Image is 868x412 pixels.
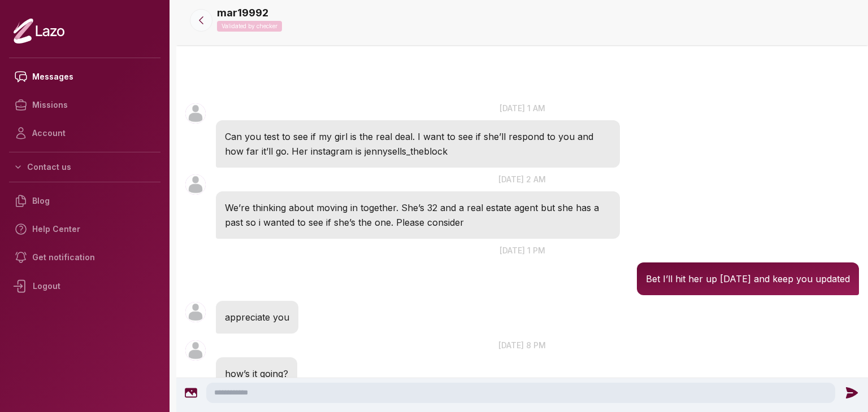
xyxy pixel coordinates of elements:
p: We’re thinking about moving in together. She’s 32 and a real estate agent but she has a past so i... [225,200,611,230]
p: [DATE] 1 am [176,102,868,114]
p: [DATE] 8 pm [176,339,868,351]
a: Messages [9,63,160,91]
p: Can you test to see if my girl is the real deal. I want to see if she’ll respond to you and how f... [225,129,611,159]
p: [DATE] 1 pm [176,244,868,256]
img: User avatar [185,302,206,322]
a: Get notification [9,243,160,271]
button: Contact us [9,157,160,177]
div: Logout [9,271,160,301]
p: [DATE] 2 am [176,173,868,185]
p: mar19992 [217,5,268,21]
a: Help Center [9,215,160,243]
p: Validated by checker [217,21,282,32]
p: appreciate you [225,310,289,325]
p: Bet I’ll hit her up [DATE] and keep you updated [646,271,850,286]
a: Account [9,119,160,147]
a: Missions [9,91,160,119]
a: Blog [9,187,160,215]
p: how’s it going? [225,366,288,381]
